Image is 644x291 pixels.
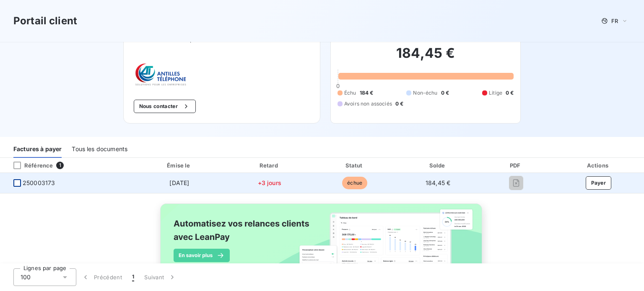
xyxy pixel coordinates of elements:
button: Précédent [76,268,127,286]
span: 1 [132,273,134,281]
div: Retard [228,161,311,170]
div: Tous les documents [72,140,127,158]
div: Solde [399,161,478,170]
h2: 184,45 € [338,45,514,70]
div: Factures à payer [13,140,62,158]
span: 184,45 € [426,179,450,186]
button: Suivant [139,268,182,286]
span: 1 [56,162,64,169]
button: Payer [586,176,612,190]
span: Avoirs non associés [344,100,392,108]
div: Émise le [134,161,225,170]
span: échue [342,177,367,189]
div: PDF [481,161,551,170]
span: 0 € [395,100,403,108]
span: 0 [336,82,340,89]
div: Statut [314,161,395,170]
span: +3 jours [258,179,281,186]
span: 0 € [506,89,514,97]
div: Actions [555,161,642,170]
span: 184 € [360,89,374,97]
span: 250003173 [23,179,55,187]
span: 0 € [441,89,449,97]
span: FR [611,18,618,24]
span: Litige [489,89,502,97]
span: 100 [21,273,31,281]
span: [DATE] [169,179,189,186]
h3: Portail client [13,13,77,28]
button: 1 [127,268,139,286]
span: Non-échu [413,89,437,97]
button: Nous contacter [134,100,196,113]
img: Company logo [134,63,187,86]
div: Référence [7,162,53,169]
span: Échu [344,89,356,97]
